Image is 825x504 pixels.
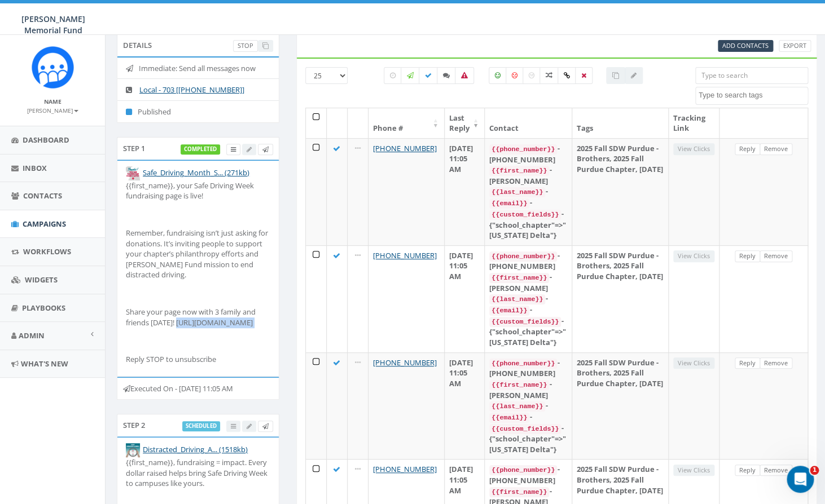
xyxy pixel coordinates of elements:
label: Negative [506,67,524,84]
i: Immediate: Send all messages now [126,65,139,72]
span: Send Test Message [262,145,269,153]
small: Name [44,98,62,105]
td: [DATE] 11:05 AM [445,352,485,459]
th: Tags [572,108,669,138]
p: Share your page now with 3 family and friends [DATE]! [URL][DOMAIN_NAME] [126,307,270,328]
label: scheduled [182,421,220,431]
p: {{first_name}}, fundraising = impact. Every dollar raised helps bring Safe Driving Week to campus... [126,457,270,489]
small: [PERSON_NAME] [27,107,78,114]
code: {{first_name}} [489,487,549,497]
div: Details [117,34,279,56]
div: - [489,412,567,423]
code: {{email}} [489,306,529,316]
td: 2025 Fall SDW Purdue - Brothers, 2025 Fall Purdue Chapter, [DATE] [572,352,669,459]
div: Step 1 [117,137,279,160]
a: Reply [735,357,760,369]
label: completed [181,144,220,154]
label: Link Clicked [558,67,576,84]
a: Add Contacts [718,40,773,52]
iframe: Intercom live chat [787,466,814,493]
span: Contacts [23,191,62,201]
label: Pending [384,67,402,84]
code: {{custom_fields}} [489,317,561,327]
span: Admin [19,330,45,341]
a: Reply [735,250,760,262]
a: [PHONE_NUMBER] [373,357,437,368]
th: Tracking Link [669,108,719,138]
label: Delivered [419,67,438,84]
p: Reply STOP to unsubscribe [126,354,270,365]
a: [PHONE_NUMBER] [373,250,437,260]
div: - [PHONE_NUMBER] [489,357,567,379]
p: {{first_name}}, your Safe Driving Week fundraising page is live! [126,180,270,201]
a: [PHONE_NUMBER] [373,143,437,153]
a: Export [779,40,811,52]
code: {{last_name}} [489,401,545,412]
label: Sending [401,67,420,84]
div: Executed On - [DATE] 11:05 AM [117,377,279,400]
span: Campaigns [23,219,66,229]
span: CSV files only [722,41,769,50]
a: Safe_Driving_Month_S... (271kb) [143,167,249,178]
div: - [489,304,567,316]
span: Workflows [23,246,71,257]
span: Send Test Message [262,422,269,430]
div: - [PHONE_NUMBER] [489,464,567,485]
label: Removed [575,67,593,84]
i: Published [126,108,138,116]
td: 2025 Fall SDW Purdue - Brothers, 2025 Fall Purdue Chapter, [DATE] [572,138,669,245]
code: {{last_name}} [489,294,545,304]
td: [DATE] 11:05 AM [445,245,485,352]
a: Reply [735,143,760,155]
input: Type to search [695,67,808,84]
code: {{first_name}} [489,380,549,390]
a: Stop [233,40,258,52]
li: Published [117,100,279,123]
div: - {"school_chapter"=>"[US_STATE] Delta"} [489,423,567,455]
div: - {"school_chapter"=>"[US_STATE] Delta"} [489,316,567,348]
span: Inbox [23,163,47,173]
td: 2025 Fall SDW Purdue - Brothers, 2025 Fall Purdue Chapter, [DATE] [572,245,669,352]
code: {{phone_number}} [489,251,557,262]
a: Remove [760,250,792,262]
span: What's New [21,359,68,369]
div: - [489,400,567,412]
div: - [PERSON_NAME] [489,165,567,186]
div: - [PERSON_NAME] [489,379,567,400]
div: - [489,197,567,209]
code: {{first_name}} [489,273,549,283]
a: Local - 703 [[PHONE_NUMBER]] [139,85,244,95]
code: {{first_name}} [489,166,549,176]
span: Widgets [25,275,58,285]
th: Last Reply: activate to sort column ascending [445,108,485,138]
div: - [PHONE_NUMBER] [489,143,567,165]
code: {{phone_number}} [489,144,557,154]
td: [DATE] 11:05 AM [445,138,485,245]
a: [PHONE_NUMBER] [373,464,437,474]
div: - {"school_chapter"=>"[US_STATE] Delta"} [489,209,567,241]
label: Bounced [455,67,474,84]
span: View Campaign Delivery Statistics [231,145,236,153]
code: {{phone_number}} [489,359,557,369]
code: {{email}} [489,198,529,209]
img: Rally_Corp_Icon.png [32,46,74,89]
span: [PERSON_NAME] Memorial Fund [21,14,85,36]
span: Dashboard [23,135,69,145]
textarea: Search [699,90,808,100]
a: Remove [760,143,792,155]
label: Neutral [523,67,541,84]
th: Contact [485,108,572,138]
div: Step 2 [117,414,279,436]
div: - [489,186,567,197]
label: Replied [437,67,456,84]
code: {{custom_fields}} [489,424,561,434]
label: Mixed [539,67,559,84]
code: {{last_name}} [489,187,545,197]
span: Add Contacts [722,41,769,50]
a: Reply [735,465,760,476]
span: 1 [810,466,819,475]
code: {{custom_fields}} [489,210,561,220]
code: {{email}} [489,413,529,423]
a: Remove [760,357,792,369]
li: Immediate: Send all messages now [117,58,279,79]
